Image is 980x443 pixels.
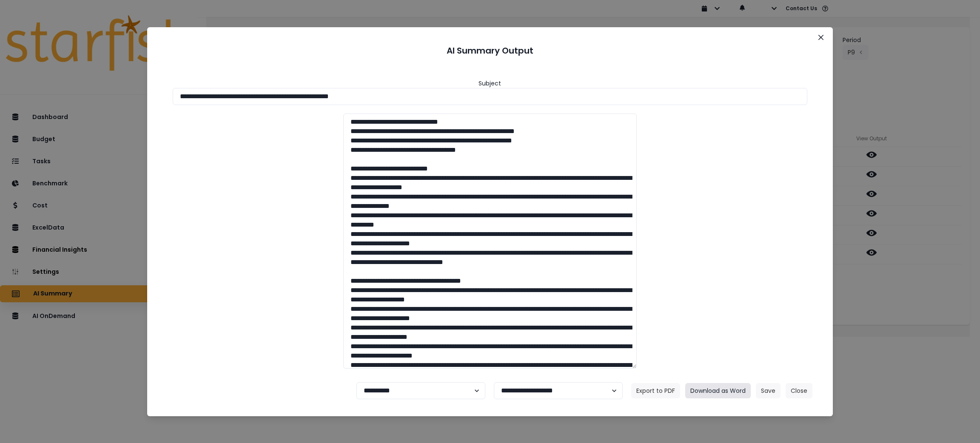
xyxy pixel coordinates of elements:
button: Close [786,383,812,398]
header: Subject [479,79,501,88]
button: Save [756,383,781,398]
button: Close [814,31,828,44]
header: AI Summary Output [157,37,823,64]
button: Download as Word [685,383,751,398]
button: Export to PDF [631,383,680,398]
